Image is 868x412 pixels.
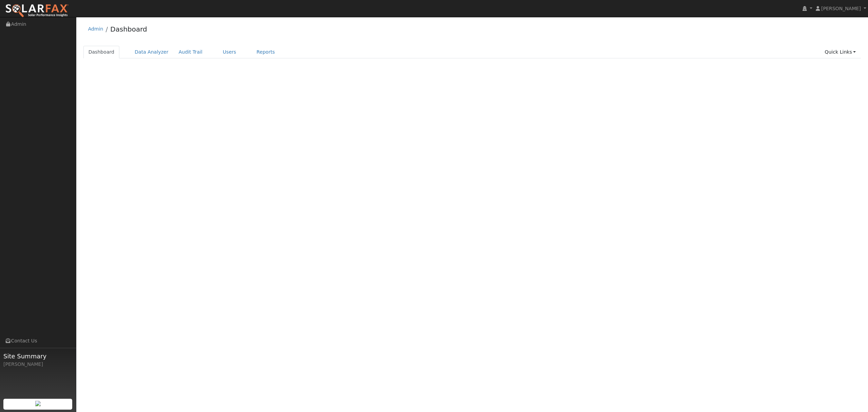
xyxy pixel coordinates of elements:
[821,6,861,11] span: [PERSON_NAME]
[252,46,280,58] a: Reports
[88,26,103,32] a: Admin
[3,361,73,368] div: [PERSON_NAME]
[820,46,861,58] a: Quick Links
[110,25,147,33] a: Dashboard
[174,46,208,58] a: Audit Trail
[218,46,241,58] a: Users
[5,4,69,18] img: SolarFax
[130,46,174,58] a: Data Analyzer
[83,46,120,58] a: Dashboard
[35,401,41,406] img: retrieve
[3,352,73,361] span: Site Summary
